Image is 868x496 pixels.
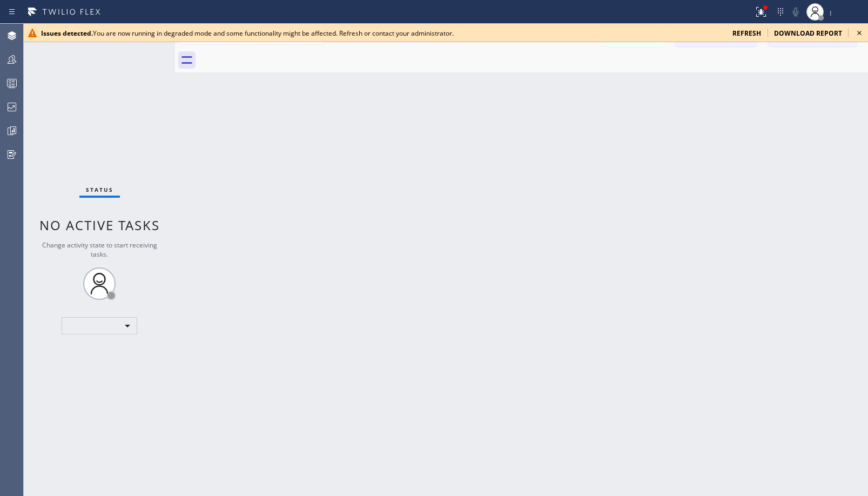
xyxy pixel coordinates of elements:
span: | [829,9,832,16]
div: ​ [62,317,137,334]
span: Change activity state to start receiving tasks. [42,240,157,259]
div: You are now running in degraded mode and some functionality might be affected. Refresh or contact... [41,29,724,38]
button: Mute [788,4,803,19]
span: Status [86,186,113,193]
span: No active tasks [39,216,160,234]
b: Issues detected. [41,29,93,38]
span: download report [774,29,842,38]
span: refresh [732,29,761,38]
